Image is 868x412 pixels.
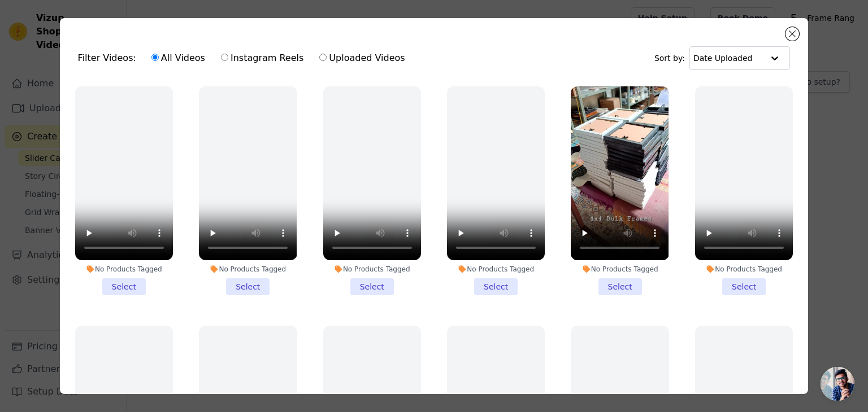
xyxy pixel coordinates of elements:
[821,367,854,401] div: Open chat
[447,265,545,274] div: No Products Tagged
[151,51,206,65] label: All Videos
[571,265,669,274] div: No Products Tagged
[654,46,791,70] div: Sort by:
[199,265,297,274] div: No Products Tagged
[695,265,793,274] div: No Products Tagged
[220,51,304,65] label: Instagram Reels
[785,27,799,41] button: Close modal
[323,265,421,274] div: No Products Tagged
[75,265,173,274] div: No Products Tagged
[78,45,411,71] div: Filter Videos:
[319,51,405,65] label: Uploaded Videos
